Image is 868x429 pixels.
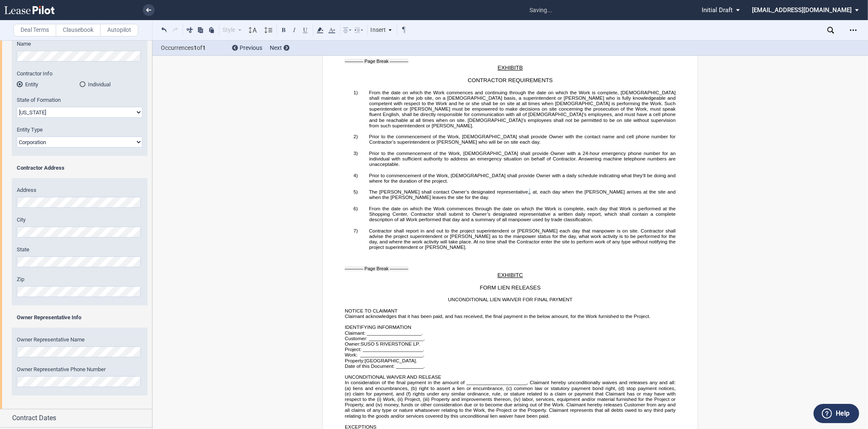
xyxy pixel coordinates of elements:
[365,358,416,363] span: [GEOGRAPHIC_DATA]
[17,96,142,104] label: State of Formation
[185,25,195,35] button: Cut
[405,397,429,402] span: Project, (iii)
[353,385,417,391] span: liens and encumbrances, (b)
[354,173,358,178] span: 4)
[361,341,418,347] span: SUSO 5 RIVERSTONE LP
[17,246,142,253] label: State
[345,341,361,347] span: Owner:
[519,272,523,279] span: C
[159,25,169,35] button: Undo
[419,385,512,391] span: right to assert a lien or encumbrance, (c)
[345,375,441,380] span: UNCONDITIONAL WAIVER AND RELEASE
[202,44,206,51] b: 1
[240,44,262,51] span: Previous
[17,70,142,78] label: Contractor Info
[369,173,677,183] span: Prior to commencement of the Work, [DEMOGRAPHIC_DATA] shall provide Owner with a daily schedule i...
[369,134,677,145] span: Prior to the commencement of the Work, [DEMOGRAPHIC_DATA] shall provide Owner with the contact na...
[498,272,519,279] span: EXHIBIT
[345,347,424,352] span: Project: ______________________.
[498,65,519,71] span: EXHIBIT
[13,24,56,36] label: Deal Terms
[270,44,289,52] div: Next
[847,23,860,37] div: Open Lease options menu
[345,397,677,408] span: labor, services, equipment and/or material furnished for the Project or Property, and (iv)
[468,77,553,83] span: CONTRACTOR REQUIREMENTS
[383,397,403,402] span: Work, (ii)
[431,397,520,402] span: Property and improvements thereon, (iv)
[194,44,197,51] b: 1
[345,325,411,330] span: IDENTIFYING INFORMATION
[514,385,625,391] span: common law or statutory payment bond right, (d)
[360,352,424,358] span: _______________________.
[369,189,530,195] span: The [PERSON_NAME] shall contact Owner’s designated representative,
[814,404,859,423] button: Help
[270,44,282,51] span: Next
[345,380,677,391] span: In consideration of the final payment in the amount of ______________________, Claimant hereby un...
[56,24,101,36] label: Clausebook
[530,189,537,195] span: , at
[17,40,142,48] label: Name
[12,413,56,423] span: Contract Dates
[196,25,206,35] button: Copy
[354,134,358,140] span: 2)
[17,336,142,344] label: Owner Representative Name
[345,402,677,419] span: money, funds or other consideration due or to become due arising out of the Work. Claimant hereby...
[80,80,142,88] md-radio-button: Individual
[525,1,556,19] span: saving...
[480,284,540,291] span: FORM LIEN RELEASES
[354,206,358,211] span: 6)
[207,25,217,35] button: Paste
[416,358,417,363] span: .
[17,276,142,283] label: Zip
[232,44,262,52] div: Previous
[289,25,300,35] button: Italic
[369,189,677,200] span: , each day when the [PERSON_NAME] arrives at the site and when the [PERSON_NAME] leaves the site ...
[519,65,523,71] span: B
[345,308,398,313] span: NOTICE TO CLAIMANT
[161,44,226,52] span: Occurrences of
[17,165,65,171] b: Contractor Address
[17,126,142,134] label: Entity Type
[345,391,677,402] span: rights under any similar ordinance, rule, or stature related to a claim or payment that Claimant ...
[354,150,358,156] span: 3)
[345,330,423,336] span: Claimant: ____________________.
[100,24,138,36] label: Autopilot
[345,363,425,369] span: Date of this Document: __________.
[17,186,142,194] label: Address
[369,25,394,36] div: Insert
[17,366,142,373] label: Owner Representative Phone Number
[345,358,365,363] span: Property:
[418,341,420,347] span: .
[354,189,358,195] span: 5)
[399,25,409,35] button: Toggle Control Characters
[354,228,358,233] span: 7)
[17,80,80,88] md-radio-button: Entity
[345,352,357,358] span: Work:
[353,391,411,396] span: claim for payment, and (f)
[354,90,358,95] span: 1)
[279,25,289,35] button: Bold
[300,25,310,35] button: Underline
[702,6,733,14] span: Initial Draft
[836,408,850,419] label: Help
[345,336,425,341] span: Customer: ____________________.
[369,150,677,167] span: Prior to the commencement of the Work, [DEMOGRAPHIC_DATA] shall provide Owner with a 24-hour emer...
[17,216,142,224] label: City
[345,314,651,319] span: Claimant acknowledges that it has been paid, and has received, the final payment in the below amo...
[17,314,81,320] b: Owner Representative Info
[369,206,677,222] span: From the date on which the Work commences through the date on which the Work is complete, each da...
[369,90,677,128] span: From the date on which the Work commences and continuing through the date on which the Work is co...
[345,385,677,396] span: stop payment notices, (e)
[369,228,677,250] span: Contractor shall report in and out to the project superintendent or [PERSON_NAME] each day that m...
[448,297,572,302] span: UNCONDITIONAL LIEN WAIVER FOR FINAL PAYMENT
